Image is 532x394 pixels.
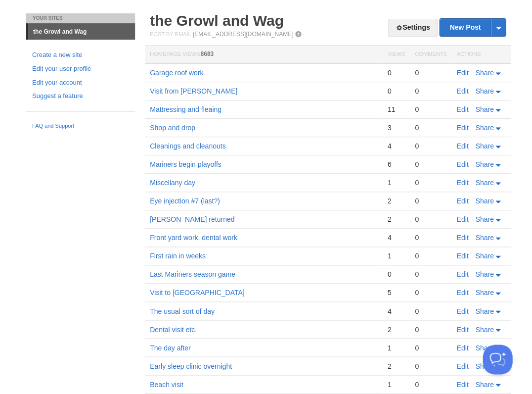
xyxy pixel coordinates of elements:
a: The usual sort of day [150,307,215,315]
span: Share [475,270,493,278]
a: Garage roof work [150,69,203,77]
a: Edit [456,325,468,333]
div: 0 [415,325,446,334]
li: Your Sites [26,13,135,23]
div: 0 [415,87,446,96]
div: 0 [415,105,446,114]
a: the Growl and Wag [150,12,284,29]
a: Edit [456,362,468,370]
a: [PERSON_NAME] returned [150,215,234,223]
a: Edit [456,252,468,260]
div: 0 [415,178,446,187]
a: First rain in weeks [150,252,206,260]
span: Share [475,252,493,260]
div: 0 [387,270,404,279]
a: New Post [440,19,505,36]
a: Edit your user profile [32,64,129,74]
th: Actions [451,46,511,64]
div: 2 [387,197,404,205]
div: 11 [387,105,404,114]
span: Share [475,215,493,223]
div: 1 [387,380,404,389]
div: 1 [387,343,404,352]
a: Edit [456,197,468,205]
span: Post by Email [150,31,191,37]
a: Edit [456,234,468,242]
div: 0 [415,123,446,132]
div: 0 [387,68,404,77]
a: [EMAIL_ADDRESS][DOMAIN_NAME] [193,31,293,38]
th: Comments [410,46,451,64]
div: 0 [415,142,446,150]
a: Edit [456,270,468,278]
div: 2 [387,215,404,224]
a: Mattressing and fleaing [150,105,222,113]
iframe: Help Scout Beacon - Open [483,345,512,374]
span: Share [475,307,493,315]
div: 3 [387,123,404,132]
a: the Growl and Wag [28,24,135,40]
a: Edit [456,289,468,296]
div: 0 [387,87,404,96]
div: 0 [415,306,446,315]
a: Create a new site [32,50,129,60]
div: 0 [415,380,446,389]
div: 4 [387,306,404,315]
div: 0 [415,361,446,370]
span: 8683 [200,50,214,57]
a: Edit [456,105,468,113]
div: 0 [415,343,446,352]
a: Edit [456,142,468,150]
div: 1 [387,251,404,260]
span: Share [475,124,493,132]
a: Eye injection #7 (last?) [150,197,220,205]
div: 4 [387,233,404,242]
div: 0 [415,215,446,224]
div: 0 [415,68,446,77]
a: Shop and drop [150,124,195,132]
span: Share [475,105,493,113]
div: 2 [387,325,404,334]
a: Edit [456,307,468,315]
span: Share [475,289,493,296]
a: Front yard work, dental work [150,234,237,242]
a: Cleanings and cleanouts [150,142,225,150]
a: Settings [388,19,437,37]
span: Share [475,179,493,187]
a: Suggest a feature [32,91,129,101]
a: Miscellany day [150,179,195,187]
div: 0 [415,197,446,205]
a: Edit your account [32,78,129,88]
span: Share [475,197,493,205]
span: Share [475,234,493,242]
span: Share [475,87,493,95]
a: Edit [456,380,468,388]
a: Last Mariners season game [150,270,235,278]
div: 6 [387,160,404,169]
span: Share [475,362,493,370]
a: Edit [456,179,468,187]
div: 5 [387,288,404,297]
a: Early sleep clinic overnight [150,362,232,370]
a: The day after [150,344,191,351]
span: Share [475,160,493,168]
a: Mariners begin playoffs [150,160,221,168]
span: Share [475,380,493,388]
a: Dental visit etc. [150,325,197,333]
a: FAQ and Support [32,122,129,131]
a: Beach visit [150,380,183,388]
span: Share [475,325,493,333]
div: 0 [415,270,446,279]
div: 0 [415,288,446,297]
div: 4 [387,142,404,150]
span: Share [475,69,493,77]
div: 1 [387,178,404,187]
div: 0 [415,160,446,169]
a: Edit [456,87,468,95]
div: 2 [387,361,404,370]
a: Edit [456,160,468,168]
span: Share [475,344,493,351]
div: 0 [415,233,446,242]
a: Edit [456,69,468,77]
a: Edit [456,215,468,223]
